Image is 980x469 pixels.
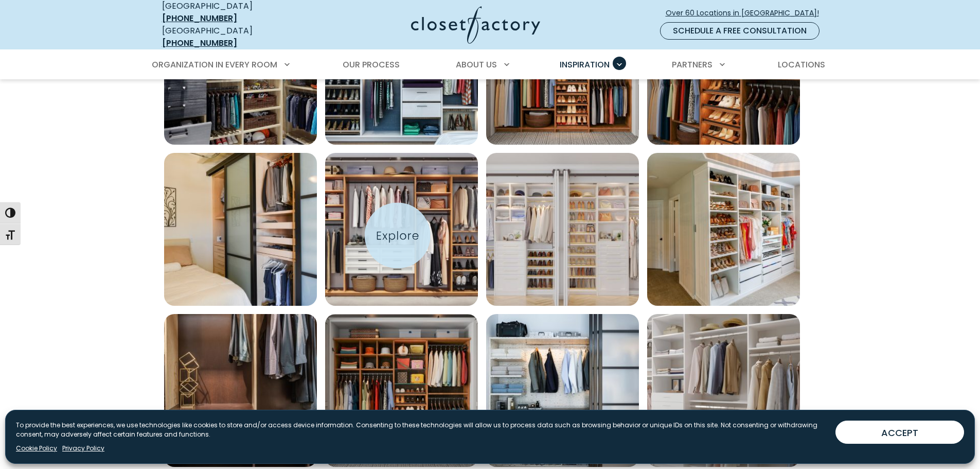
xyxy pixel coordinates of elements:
[16,421,827,439] p: To provide the best experiences, we use technologies like cookies to store and/or access device i...
[325,314,478,467] a: Open inspiration gallery to preview enlarged image
[164,153,317,306] img: Reach-In closet with pull-out drawers for accessories and pant hangers
[647,314,800,467] img: Reach-in Closet with built-in white drawers, hat cubbies, and shoe shelving
[778,59,825,71] span: Locations
[456,59,497,71] span: About Us
[343,59,400,71] span: Our Process
[835,421,964,444] button: ACCEPT
[162,37,237,49] a: [PHONE_NUMBER]
[647,314,800,467] a: Open inspiration gallery to preview enlarged image
[162,25,311,49] div: [GEOGRAPHIC_DATA]
[411,6,540,44] img: Closet Factory Logo
[486,314,639,467] a: Open inspiration gallery to preview enlarged image
[325,153,478,306] img: Dual-tone reach-in closet system in Tea for Two with White Chocolate drawers with black hardware....
[560,59,610,71] span: Inspiration
[647,153,800,306] img: Built-in wardrobe shelving and drawers into upstairs loft area
[660,22,819,40] a: Schedule a Free Consultation
[16,444,57,453] a: Cookie Policy
[162,12,237,24] a: [PHONE_NUMBER]
[647,153,800,306] a: Open inspiration gallery to preview enlarged image
[145,50,836,79] nav: Primary Menu
[164,153,317,306] a: Open inspiration gallery to preview enlarged image
[665,4,828,22] a: Over 60 Locations in [GEOGRAPHIC_DATA]!
[486,314,639,467] img: Modern reach-in closet with glass-front doors, spotlight-lit shelving, and a mix of hanging secti...
[325,314,478,467] img: Reach-in closet with open shoe shelving, fabric organizers, purse storage
[672,59,712,71] span: Partners
[152,59,277,71] span: Organization in Every Room
[666,8,827,19] span: Over 60 Locations in [GEOGRAPHIC_DATA]!
[164,314,317,467] a: Open inspiration gallery to preview enlarged image
[325,153,478,306] a: Open inspiration gallery to preview enlarged image
[164,314,317,467] img: Reach-in closet in Summer Breeze with Cocoa backing. Includes open shelving, cubbies for folded c...
[62,444,104,453] a: Privacy Policy
[486,153,639,306] img: Double hanging, open shelves, and angled shoe racks bring structure to this symmetrical reach-in ...
[486,153,639,306] a: Open inspiration gallery to preview enlarged image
